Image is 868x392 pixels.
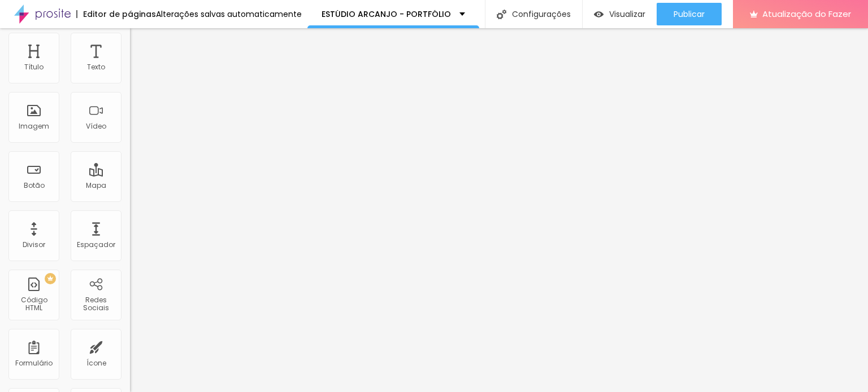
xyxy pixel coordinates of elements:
[583,3,657,25] button: Visualizar
[24,180,45,190] font: Botão
[87,62,105,72] font: Texto
[86,358,106,368] font: Ícone
[594,10,604,19] img: view-1.svg
[657,3,722,25] button: Publicar
[497,10,506,19] img: Ícone
[674,8,705,20] font: Publicar
[762,8,851,20] font: Atualização do Fazer
[86,180,106,190] font: Mapa
[15,358,53,368] font: Formulário
[609,8,645,20] font: Visualizar
[77,240,115,249] font: Espaçador
[24,62,44,72] font: Título
[86,121,106,131] font: Vídeo
[21,295,47,312] font: Código HTML
[23,240,45,249] font: Divisor
[19,121,49,131] font: Imagem
[130,28,868,392] iframe: Editor
[512,8,571,20] font: Configurações
[322,8,451,20] font: ESTÚDIO ARCANJO - PORTFÓLIO
[156,8,302,20] font: Alterações salvas automaticamente
[83,295,109,312] font: Redes Sociais
[83,8,156,20] font: Editor de páginas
